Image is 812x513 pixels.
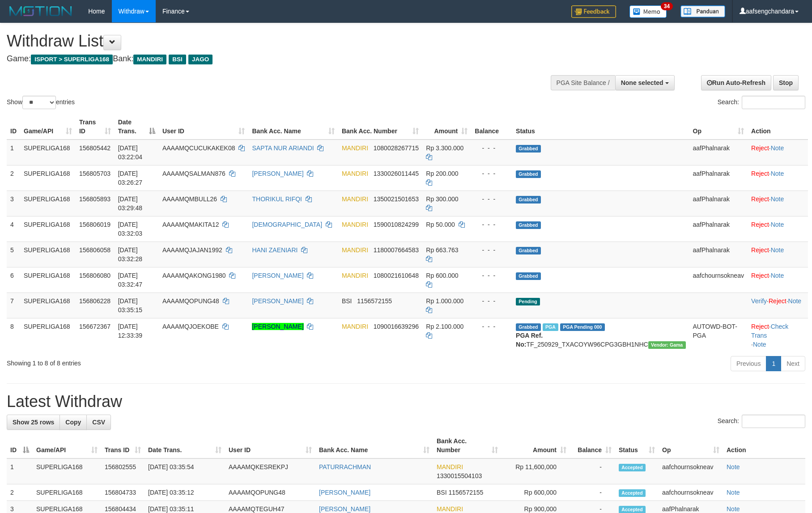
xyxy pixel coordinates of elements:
[516,332,543,348] b: PGA Ref. No:
[751,195,769,203] a: Reject
[338,114,422,140] th: Bank Acc. Number: activate to sort column ascending
[689,242,748,267] td: aafPhalnarak
[689,318,748,352] td: AUTOWD-BOT-PGA
[437,472,482,479] span: Copy 1330015504103 to clipboard
[252,297,303,305] a: [PERSON_NAME]
[20,318,76,352] td: SUPERLIGA168
[502,484,570,501] td: Rp 600,000
[33,458,101,484] td: SUPERLIGA168
[145,433,225,458] th: Date Trans.: activate to sort column ascending
[560,323,605,331] span: PGA Pending
[7,433,33,458] th: ID: activate to sort column descending
[680,5,725,17] img: panduan.png
[689,140,748,165] td: aafPhalnarak
[748,242,808,267] td: ·
[751,323,769,330] a: Reject
[162,246,222,254] span: AAAAMQJAJAN1992
[475,271,509,280] div: - - -
[20,165,76,191] td: SUPERLIGA168
[426,144,463,152] span: Rp 3.300.000
[374,144,419,152] span: Copy 1080028267715 to clipboard
[79,246,111,254] span: 156806058
[145,484,225,501] td: [DATE] 03:35:12
[252,323,303,330] a: [PERSON_NAME]
[374,221,419,228] span: Copy 1590010824299 to clipboard
[516,272,541,280] span: Grabbed
[7,293,20,318] td: 7
[516,145,541,153] span: Grabbed
[342,170,368,177] span: MANDIRI
[748,140,808,165] td: ·
[475,322,509,331] div: - - -
[751,144,769,152] a: Reject
[748,191,808,216] td: ·
[748,114,808,140] th: Action
[516,323,541,331] span: Grabbed
[374,170,419,177] span: Copy 1330026011445 to clipboard
[731,356,766,371] a: Previous
[7,140,20,165] td: 1
[79,221,111,228] span: 156806019
[689,216,748,242] td: aafPhalnarak
[437,463,463,471] span: MANDIRI
[426,195,458,203] span: Rp 300.000
[7,55,532,64] h4: Game: Bank:
[357,297,392,305] span: Copy 1156572155 to clipboard
[748,318,808,352] td: · ·
[718,415,805,428] label: Search:
[771,195,784,203] a: Note
[20,242,76,267] td: SUPERLIGA168
[689,267,748,293] td: aafchournsokneav
[748,165,808,191] td: ·
[7,216,20,242] td: 4
[751,323,788,339] a: Check Trans
[101,458,145,484] td: 156802555
[742,415,805,428] input: Search:
[252,221,322,228] a: [DEMOGRAPHIC_DATA]
[374,323,419,330] span: Copy 1090016639296 to clipboard
[773,75,799,90] a: Stop
[748,293,808,318] td: · ·
[342,272,368,279] span: MANDIRI
[7,355,332,368] div: Showing 1 to 8 of 8 entries
[252,144,314,152] a: SAPTA NUR ARIANDI
[252,170,303,177] a: [PERSON_NAME]
[162,272,226,279] span: AAAAMQAKONG1980
[551,75,615,90] div: PGA Site Balance /
[621,79,663,86] span: None selected
[689,165,748,191] td: aafPhalnarak
[437,489,447,496] span: BSI
[751,170,769,177] a: Reject
[571,5,616,18] img: Feedback.jpg
[437,505,463,513] span: MANDIRI
[162,221,219,228] span: AAAAMQMAKITA12
[79,195,111,203] span: 156805893
[118,323,143,339] span: [DATE] 12:33:39
[426,272,458,279] span: Rp 600.000
[771,170,784,177] a: Note
[570,484,615,501] td: -
[7,318,20,352] td: 8
[426,323,463,330] span: Rp 2.100.000
[771,272,784,279] a: Note
[426,170,458,177] span: Rp 200.000
[79,144,111,152] span: 156805442
[771,221,784,228] a: Note
[118,297,143,314] span: [DATE] 03:35:15
[771,144,784,152] a: Note
[20,114,76,140] th: Game/API: activate to sort column ascending
[86,415,111,430] a: CSV
[689,114,748,140] th: Op: activate to sort column ascending
[33,484,101,501] td: SUPERLIGA168
[118,170,143,186] span: [DATE] 03:26:27
[742,96,805,109] input: Search:
[648,341,686,349] span: Vendor URL: https://trx31.1velocity.biz
[433,433,502,458] th: Bank Acc. Number: activate to sort column ascending
[475,297,509,305] div: - - -
[315,433,433,458] th: Bank Acc. Name: activate to sort column ascending
[225,458,315,484] td: AAAAMQKESREKPJ
[7,165,20,191] td: 2
[20,216,76,242] td: SUPERLIGA168
[225,433,315,458] th: User ID: activate to sort column ascending
[426,246,458,254] span: Rp 663.763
